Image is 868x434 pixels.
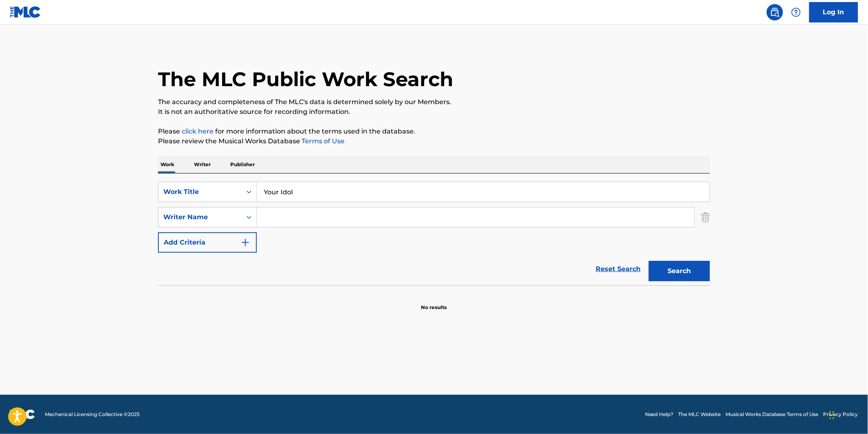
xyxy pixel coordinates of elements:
[649,261,710,281] button: Search
[823,411,858,418] a: Privacy Policy
[228,156,257,173] p: Publisher
[158,97,710,107] p: The accuracy and completeness of The MLC's data is determined solely by our Members.
[830,403,835,427] div: Drag
[158,67,453,91] h1: The MLC Public Work Search
[592,260,645,278] a: Reset Search
[767,4,783,20] a: Public Search
[158,232,257,253] button: Add Criteria
[726,411,819,418] a: Musical Works Database Terms of Use
[240,238,250,247] img: 9d2ae6d4665cec9f34b9.svg
[701,207,710,227] img: Delete Criterion
[679,411,721,418] a: The MLC Website
[809,2,858,22] a: Log In
[163,187,237,197] div: Work Title
[158,127,710,136] p: Please for more information about the terms used in the database.
[182,127,214,135] a: click here
[158,136,710,146] p: Please review the Musical Works Database
[827,395,868,434] iframe: Chat Widget
[158,182,710,285] form: Search Form
[10,6,41,18] img: MLC Logo
[191,156,213,173] p: Writer
[300,137,345,145] a: Terms of Use
[10,410,35,419] img: logo
[645,411,674,418] a: Need Help?
[788,4,804,20] div: Help
[791,7,801,17] img: help
[45,411,140,418] span: Mechanical Licensing Collective © 2025
[163,212,237,222] div: Writer Name
[770,7,780,17] img: search
[158,107,710,117] p: It is not an authoritative source for recording information.
[421,294,447,311] p: No results
[158,156,177,173] p: Work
